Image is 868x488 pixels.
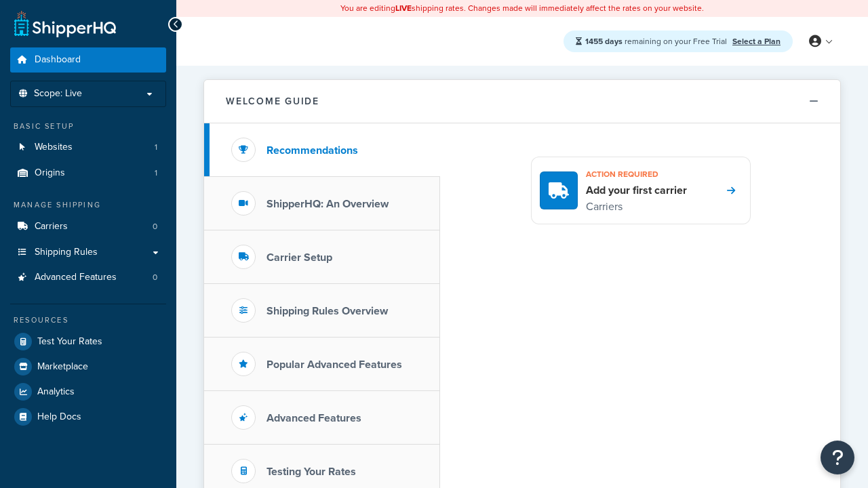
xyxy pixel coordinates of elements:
[35,54,81,66] span: Dashboard
[35,142,73,153] span: Websites
[35,272,117,283] span: Advanced Features
[37,411,81,423] span: Help Docs
[155,167,157,179] span: 1
[585,35,623,47] strong: 1455 days
[10,214,166,239] a: Carriers0
[586,183,687,198] h4: Add your first carrier
[585,35,729,47] span: remaining on your Free Trial
[10,265,166,290] li: Advanced Features
[10,214,166,239] li: Carriers
[10,135,166,160] a: Websites1
[153,272,157,283] span: 0
[10,47,166,73] a: Dashboard
[10,265,166,290] a: Advanced Features0
[267,198,389,210] h3: ShipperHQ: An Overview
[10,135,166,160] li: Websites
[267,251,332,264] h3: Carrier Setup
[34,88,82,100] span: Scope: Live
[267,359,402,371] h3: Popular Advanced Features
[732,35,781,47] a: Select a Plan
[35,221,68,232] span: Carriers
[10,329,166,354] a: Test Your Rates
[586,165,687,183] h3: Action required
[10,121,166,132] div: Basic Setup
[10,314,166,326] div: Resources
[35,247,98,258] span: Shipping Rules
[155,142,157,153] span: 1
[37,386,75,398] span: Analytics
[10,405,166,429] a: Help Docs
[10,380,166,404] a: Analytics
[37,361,88,373] span: Marketplace
[821,441,854,474] button: Open Resource Center
[10,161,166,186] li: Origins
[10,161,166,186] a: Origins1
[226,96,319,106] h2: Welcome Guide
[153,221,157,232] span: 0
[37,336,102,348] span: Test Your Rates
[35,167,65,179] span: Origins
[10,354,166,379] a: Marketplace
[10,240,166,265] a: Shipping Rules
[10,199,166,211] div: Manage Shipping
[204,80,840,123] button: Welcome Guide
[267,144,358,157] h3: Recommendations
[395,2,412,14] b: LIVE
[267,466,356,478] h3: Testing Your Rates
[267,305,388,317] h3: Shipping Rules Overview
[267,412,361,424] h3: Advanced Features
[586,198,687,216] p: Carriers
